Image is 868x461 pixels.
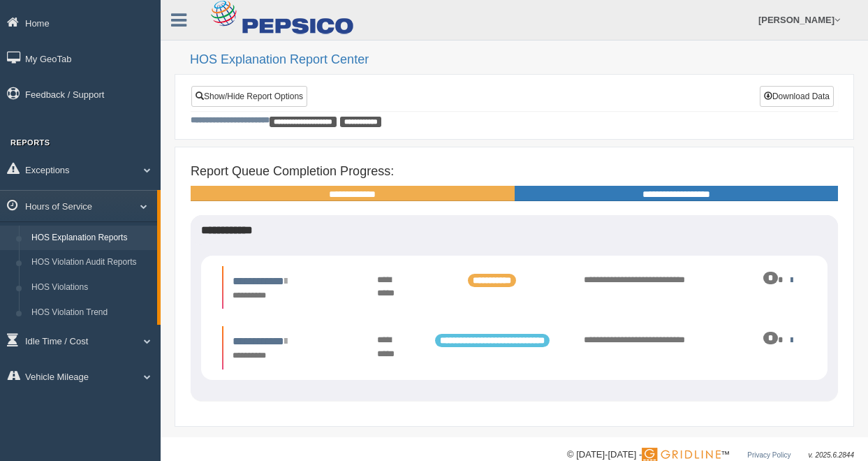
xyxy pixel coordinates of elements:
h4: Report Queue Completion Progress: [191,165,838,179]
li: Expand [222,326,807,369]
a: HOS Explanation Reports [25,226,157,251]
a: Show/Hide Report Options [191,86,307,107]
a: Privacy Policy [747,451,790,459]
a: HOS Violation Trend [25,300,157,325]
h2: HOS Explanation Report Center [190,53,854,67]
li: Expand [222,266,807,309]
a: HOS Violations [25,275,157,300]
a: HOS Violation Audit Reports [25,250,157,275]
button: Download Data [760,86,834,107]
span: v. 2025.6.2844 [809,451,854,459]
